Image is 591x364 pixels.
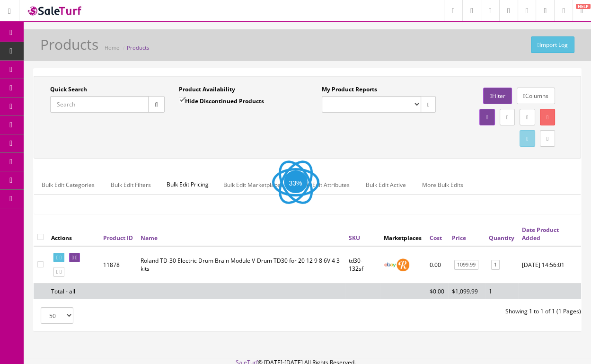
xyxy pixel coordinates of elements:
h1: Products [40,36,98,52]
span: Bulk Edit Pricing [159,176,216,194]
td: td30-132sf [345,246,380,284]
th: Actions [47,222,99,246]
a: Price [452,234,466,242]
a: Bulk Edit Marketplaces [216,176,291,194]
a: Filter [483,88,512,104]
td: Roland TD-30 Electric Drum Brain Module V-Drum TD30 for 20 12 9 8 6V 4 3 kits [137,246,345,284]
a: Product ID [103,234,133,242]
a: Bulk Edit Filters [103,176,159,194]
img: SaleTurf [26,4,83,17]
a: Cost [430,234,442,242]
a: Import Log [531,36,574,53]
label: My Product Reports [322,85,377,94]
a: Bulk Edit Categories [34,176,102,194]
img: reverb [397,258,409,271]
td: $1,099.99 [448,283,485,299]
td: 11878 [99,246,137,284]
td: 1 [485,283,518,299]
a: Quantity [489,234,514,242]
td: $0.00 [426,283,448,299]
a: Bulk Edit Active [358,176,414,194]
a: 1099.99 [454,260,478,270]
td: 2025-06-09 14:56:01 [518,246,581,284]
a: 1 [491,260,500,270]
input: Hide Discontinued Products [179,97,185,103]
td: 0.00 [426,246,448,284]
label: Quick Search [50,85,87,94]
a: Date Product Added [522,226,559,242]
a: Home [105,44,119,51]
a: Columns [517,88,555,104]
input: Search [50,96,149,113]
th: Marketplaces [380,222,426,246]
a: Bulk Edit Attributes [292,176,357,194]
label: Product Availability [179,85,235,94]
a: SKU [349,234,360,242]
span: HELP [576,4,591,9]
div: Showing 1 to 1 of 1 (1 Pages) [308,307,589,316]
td: Total - all [47,283,99,299]
label: Hide Discontinued Products [179,96,264,106]
a: Products [127,44,149,51]
img: ebay [384,258,397,271]
a: Name [141,234,158,242]
a: More Bulk Edits [415,176,471,194]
